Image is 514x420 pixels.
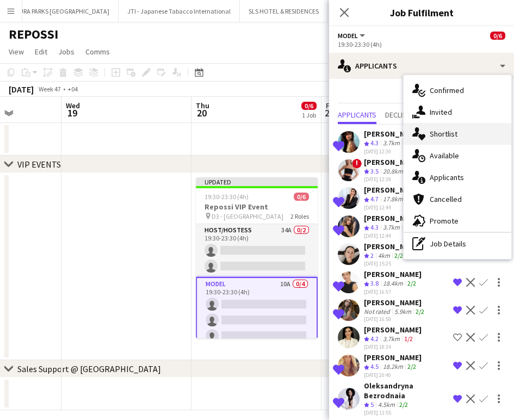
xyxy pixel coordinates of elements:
[352,159,362,169] span: !
[212,212,283,220] span: D3 - [GEOGRAPHIC_DATA]
[301,102,317,110] span: 0/6
[364,148,422,155] div: [DATE] 12:39
[338,32,367,40] button: Model
[364,298,426,307] div: [PERSON_NAME]
[364,213,422,223] div: [PERSON_NAME]
[196,202,318,212] h3: Repossi VIP Event
[370,362,379,370] span: 4.5
[364,185,422,195] div: [PERSON_NAME]
[196,177,318,186] div: Updated
[58,47,75,57] span: Jobs
[329,5,514,20] h3: Job Fulfilment
[36,85,63,93] span: Week 47
[66,101,80,110] span: Wed
[364,129,422,139] div: [PERSON_NAME]
[490,32,505,40] span: 0/6
[328,1,386,22] button: NAKHEEL PJSC
[381,362,405,372] div: 18.2km
[67,85,78,93] div: +04
[364,157,422,167] div: [PERSON_NAME]
[381,223,402,232] div: 3.7km
[370,400,374,409] span: 5
[370,223,379,231] span: 4.3
[364,307,392,316] div: Not rated
[364,343,422,350] div: [DATE] 18:34
[326,101,335,110] span: Fri
[194,107,209,119] span: 20
[196,177,318,338] app-job-card: Updated19:30-23:30 (4h)0/6Repossi VIP Event D3 - [GEOGRAPHIC_DATA]2 RolesHost/Hostess34A0/219:30-...
[430,194,462,204] span: Cancelled
[290,212,309,220] span: 2 Roles
[4,45,28,59] a: View
[205,193,249,201] span: 19:30-23:30 (4h)
[430,107,452,117] span: Invited
[381,195,405,204] div: 17.8km
[364,372,422,379] div: [DATE] 20:40
[294,193,309,201] span: 0/6
[364,269,422,279] div: [PERSON_NAME]
[364,353,422,362] div: [PERSON_NAME]
[64,107,80,119] span: 19
[370,279,379,287] span: 3.8
[364,204,422,211] div: [DATE] 12:44
[381,139,402,148] div: 3.7km
[364,316,426,323] div: [DATE] 16:59
[81,45,114,59] a: Comms
[338,32,358,40] span: Model
[370,251,374,260] span: 2
[407,279,416,287] app-skills-label: 2/2
[364,260,422,267] div: [DATE] 15:25
[364,176,422,183] div: [DATE] 12:39
[392,307,413,316] div: 5.9km
[370,139,379,147] span: 4.3
[364,242,422,251] div: [PERSON_NAME]
[430,151,459,160] span: Available
[430,216,459,226] span: Promote
[196,101,209,110] span: Thu
[407,362,416,370] app-skills-label: 2/2
[240,1,328,22] button: SLS HOTEL & RESIDENCES
[17,363,161,374] div: Sales Support @ [GEOGRAPHIC_DATA]
[385,111,415,119] span: Declined
[364,288,422,295] div: [DATE] 16:57
[399,400,408,409] app-skills-label: 2/2
[9,47,24,57] span: View
[381,335,402,344] div: 3.7km
[370,195,379,203] span: 4.7
[370,167,379,175] span: 3.5
[338,40,505,48] div: 19:30-23:30 (4h)
[404,233,511,255] div: Job Details
[370,335,379,343] span: 4.2
[9,84,34,95] div: [DATE]
[364,381,449,400] div: Oleksandryna Bezrodnaia
[404,335,413,343] app-skills-label: 1/2
[416,307,424,316] app-skills-label: 2/2
[119,1,240,22] button: JTI - Japanese Tabacco International
[30,45,52,59] a: Edit
[302,111,316,119] div: 1 Job
[381,279,405,288] div: 18.4km
[85,47,110,57] span: Comms
[364,325,422,335] div: [PERSON_NAME]
[196,277,318,363] app-card-role: Model10A0/419:30-23:30 (4h)
[430,129,457,139] span: Shortlist
[9,26,58,42] h1: REPOSSI
[430,85,464,95] span: Confirmed
[430,172,464,182] span: Applicants
[196,224,318,277] app-card-role: Host/Hostess34A0/219:30-23:30 (4h)
[35,47,47,57] span: Edit
[376,251,392,261] div: 4km
[329,53,514,79] div: Applicants
[381,167,405,176] div: 20.8km
[338,111,376,119] span: Applicants
[364,232,422,239] div: [DATE] 12:44
[17,159,61,170] div: VIP EVENTS
[394,251,403,260] app-skills-label: 2/2
[376,400,397,410] div: 4.5km
[54,45,79,59] a: Jobs
[324,107,335,119] span: 21
[364,409,449,416] div: [DATE] 13:55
